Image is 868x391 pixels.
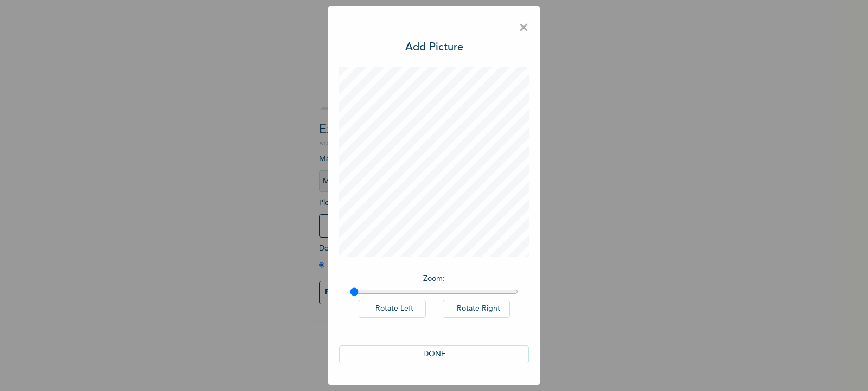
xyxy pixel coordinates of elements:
[405,40,463,56] h3: Add Picture
[519,17,529,40] span: ×
[350,273,518,285] p: Zoom :
[319,199,514,243] span: Please add a recent Passport Photograph
[443,300,510,318] button: Rotate Right
[359,300,426,318] button: Rotate Left
[339,345,529,363] button: DONE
